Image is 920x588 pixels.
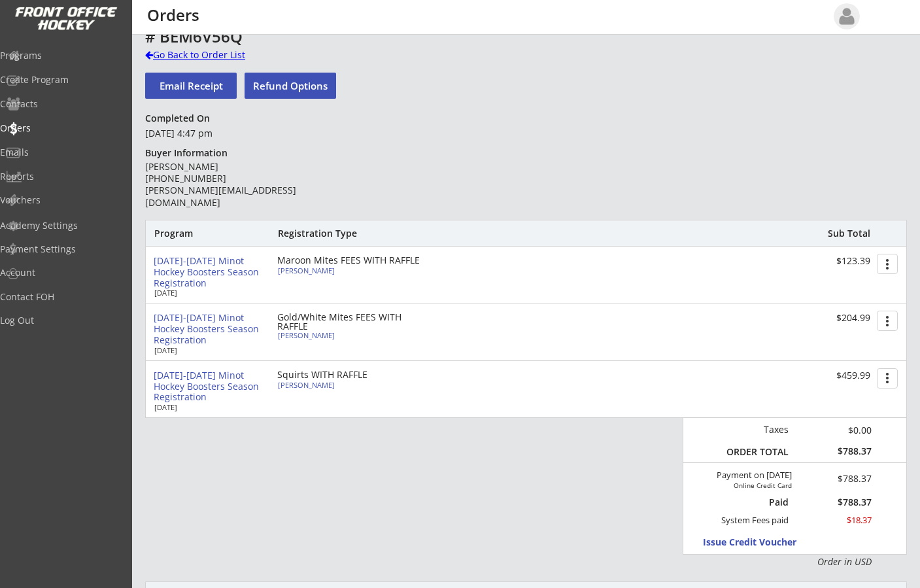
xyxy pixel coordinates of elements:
[798,445,872,457] div: $788.37
[877,368,898,389] button: more_vert
[809,474,872,483] div: $788.37
[145,29,772,44] div: # BEM6V56Q
[277,370,428,379] div: Squirts WITH RAFFLE
[789,313,870,324] div: $204.99
[728,496,789,508] div: Paid
[789,256,870,267] div: $123.39
[145,127,334,140] div: [DATE] 4:47 pm
[145,147,233,159] div: Buyer Information
[877,254,898,274] button: more_vert
[277,313,428,331] div: Gold/White Mites FEES WITH RAFFLE
[688,470,792,481] div: Payment on [DATE]
[278,267,424,274] div: [PERSON_NAME]
[721,446,789,458] div: ORDER TOTAL
[703,533,824,551] button: Issue Credit Voucher
[877,311,898,331] button: more_vert
[278,228,428,239] div: Registration Type
[718,481,792,489] div: Online Credit Card
[278,381,424,389] div: [PERSON_NAME]
[789,370,870,381] div: $459.99
[154,370,267,403] div: [DATE]-[DATE] Minot Hockey Boosters Season Registration
[278,332,424,339] div: [PERSON_NAME]
[154,313,267,345] div: [DATE]-[DATE] Minot Hockey Boosters Season Registration
[798,515,872,526] div: $18.37
[145,161,334,209] div: [PERSON_NAME] [PHONE_NUMBER] [PERSON_NAME][EMAIL_ADDRESS][DOMAIN_NAME]
[798,498,872,507] div: $788.37
[145,73,237,99] button: Email Receipt
[145,112,216,124] div: Completed On
[245,73,336,99] button: Refund Options
[813,228,870,239] div: Sub Total
[154,347,259,354] div: [DATE]
[154,256,267,288] div: [DATE]-[DATE] Minot Hockey Boosters Season Registration
[721,555,872,568] div: Order in USD
[154,289,259,296] div: [DATE]
[798,423,872,437] div: $0.00
[154,404,259,411] div: [DATE]
[721,424,789,436] div: Taxes
[154,228,225,239] div: Program
[277,256,428,265] div: Maroon Mites FEES WITH RAFFLE
[145,48,280,61] div: Go Back to Order List
[709,515,789,526] div: System Fees paid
